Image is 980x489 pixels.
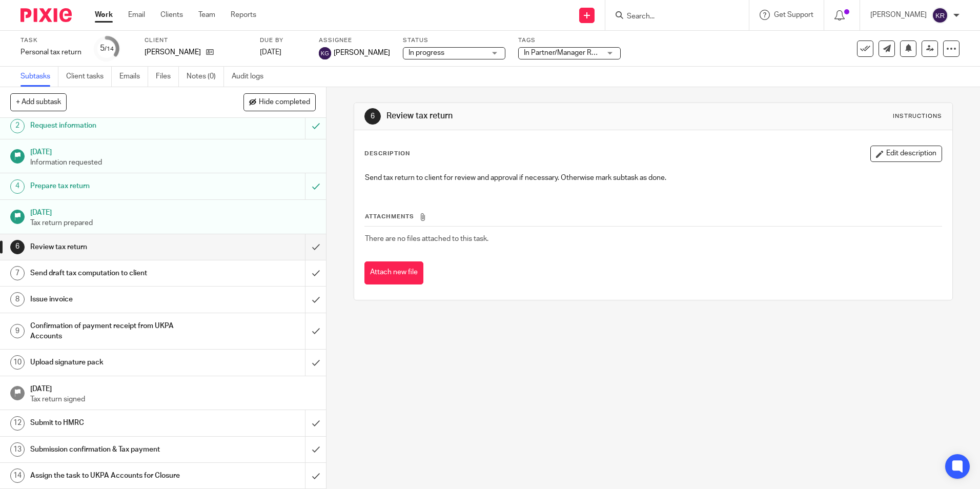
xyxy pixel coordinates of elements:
[10,93,67,111] button: + Add subtask
[524,49,610,56] span: In Partner/Manager Review
[409,49,444,56] span: In progress
[30,394,316,404] p: Tax return signed
[893,112,942,120] div: Instructions
[30,145,316,157] h1: [DATE]
[30,468,207,483] h1: Assign the task to UKPA Accounts for Closure
[364,108,381,125] div: 6
[30,118,207,133] h1: Request information
[30,266,207,281] h1: Send draft tax computation to client
[10,119,25,133] div: 2
[232,67,271,87] a: Audit logs
[95,10,113,20] a: Work
[100,43,114,54] div: 5
[10,416,25,431] div: 12
[156,67,179,87] a: Files
[319,36,390,45] label: Assignee
[30,292,207,307] h1: Issue invoice
[21,47,81,57] div: Personal tax return
[66,67,112,87] a: Client tasks
[10,324,25,338] div: 9
[10,179,25,194] div: 4
[30,218,316,228] p: Tax return prepared
[21,36,81,45] label: Task
[10,442,25,457] div: 13
[10,468,25,483] div: 14
[870,146,942,162] button: Edit description
[30,239,207,255] h1: Review tax return
[364,150,410,158] p: Description
[10,355,25,370] div: 10
[259,98,310,107] span: Hide completed
[260,36,306,45] label: Due by
[145,36,247,45] label: Client
[30,415,207,431] h1: Submit to HMRC
[30,442,207,457] h1: Submission confirmation & Tax payment
[30,381,316,394] h1: [DATE]
[518,36,621,45] label: Tags
[30,355,207,370] h1: Upload signature pack
[128,10,145,20] a: Email
[30,157,316,168] p: Information requested
[365,235,488,242] span: There are no files attached to this task.
[626,12,718,22] input: Search
[774,11,813,18] span: Get Support
[145,47,201,57] p: [PERSON_NAME]
[21,67,58,87] a: Subtasks
[187,67,224,87] a: Notes (0)
[870,10,927,20] p: [PERSON_NAME]
[365,214,414,219] span: Attachments
[364,261,423,284] button: Attach new file
[10,266,25,280] div: 7
[198,10,215,20] a: Team
[21,8,72,22] img: Pixie
[403,36,505,45] label: Status
[932,7,948,24] img: svg%3E
[243,93,316,111] button: Hide completed
[386,111,675,121] h1: Review tax return
[30,178,207,194] h1: Prepare tax return
[334,48,390,58] span: [PERSON_NAME]
[30,205,316,218] h1: [DATE]
[260,49,281,56] span: [DATE]
[119,67,148,87] a: Emails
[10,292,25,307] div: 8
[10,240,25,254] div: 6
[231,10,256,20] a: Reports
[319,47,331,59] img: svg%3E
[160,10,183,20] a: Clients
[30,318,207,344] h1: Confirmation of payment receipt from UKPA Accounts
[105,46,114,52] small: /14
[365,173,941,183] p: Send tax return to client for review and approval if necessary. Otherwise mark subtask as done.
